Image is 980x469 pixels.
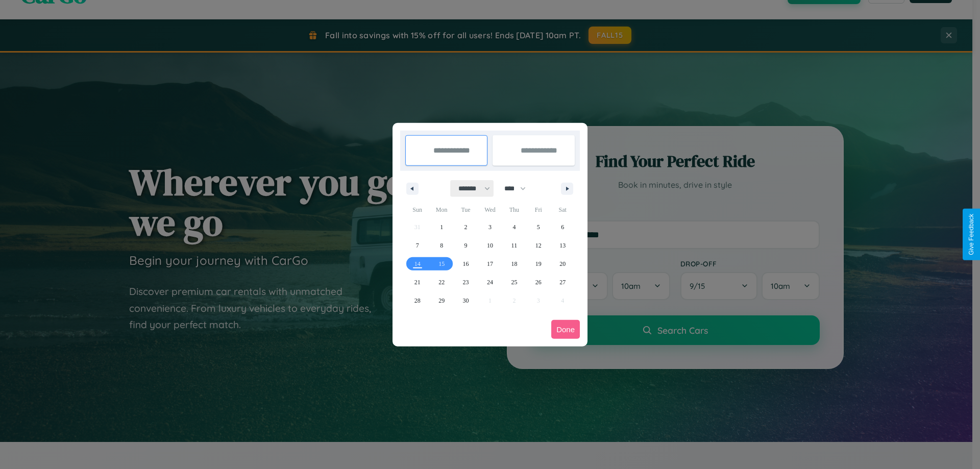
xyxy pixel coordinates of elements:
button: 9 [454,236,478,255]
button: 16 [454,255,478,273]
span: Tue [454,202,478,218]
button: 14 [405,255,429,273]
span: 17 [487,255,493,273]
span: Sat [551,202,575,218]
button: Done [551,320,580,339]
button: 4 [502,218,526,236]
span: 12 [535,236,542,255]
span: Mon [429,202,453,218]
span: 5 [537,218,540,236]
span: 7 [416,236,419,255]
span: 10 [487,236,493,255]
button: 6 [551,218,575,236]
span: Sun [405,202,429,218]
button: 5 [526,218,550,236]
span: 29 [438,291,445,310]
span: 3 [488,218,492,236]
span: 23 [463,273,469,291]
span: 28 [414,291,421,310]
span: 8 [440,236,443,255]
button: 24 [478,273,502,291]
button: 15 [429,255,453,273]
button: 11 [502,236,526,255]
span: Wed [478,202,502,218]
div: Give Feedback [968,214,975,255]
button: 19 [526,255,550,273]
button: 10 [478,236,502,255]
span: 21 [414,273,421,291]
span: 30 [463,291,469,310]
button: 29 [429,291,453,310]
button: 23 [454,273,478,291]
button: 13 [551,236,575,255]
button: 30 [454,291,478,310]
button: 1 [429,218,453,236]
button: 28 [405,291,429,310]
button: 22 [429,273,453,291]
span: 11 [511,236,518,255]
button: 12 [526,236,550,255]
button: 26 [526,273,550,291]
span: Thu [502,202,526,218]
span: 19 [535,255,542,273]
span: 14 [414,255,421,273]
button: 18 [502,255,526,273]
span: 16 [463,255,469,273]
button: 20 [551,255,575,273]
button: 21 [405,273,429,291]
span: 26 [535,273,542,291]
span: 18 [511,255,517,273]
span: 24 [487,273,493,291]
span: 25 [511,273,517,291]
button: 3 [478,218,502,236]
span: Fri [526,202,550,218]
span: 22 [438,273,445,291]
span: 2 [464,218,468,236]
span: 15 [438,255,445,273]
span: 27 [559,273,566,291]
button: 25 [502,273,526,291]
span: 13 [559,236,566,255]
span: 6 [561,218,564,236]
button: 17 [478,255,502,273]
span: 1 [440,218,443,236]
button: 27 [551,273,575,291]
button: 2 [454,218,478,236]
span: 20 [559,255,566,273]
span: 4 [512,218,516,236]
span: 9 [464,236,468,255]
button: 8 [429,236,453,255]
button: 7 [405,236,429,255]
